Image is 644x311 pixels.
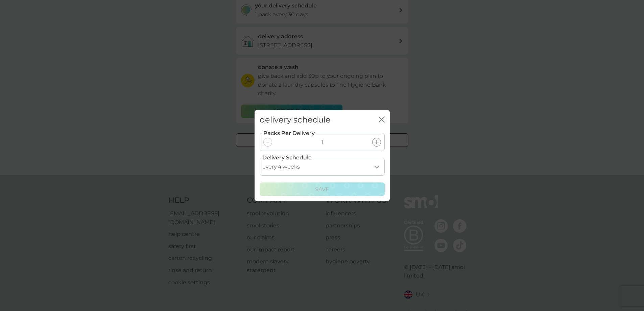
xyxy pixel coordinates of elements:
button: close [379,116,385,124]
p: 1 [321,138,323,147]
label: Delivery Schedule [262,153,312,162]
label: Packs Per Delivery [263,129,315,138]
button: Save [260,182,385,196]
p: Save [315,185,329,194]
h2: delivery schedule [260,115,331,125]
